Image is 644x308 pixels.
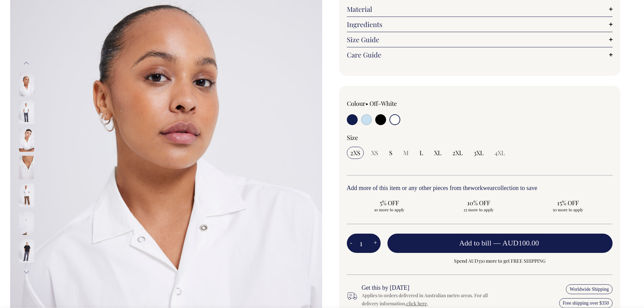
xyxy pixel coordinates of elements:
[347,147,364,159] input: 2XS
[495,149,505,157] span: 4XL
[491,147,508,159] input: 4XL
[452,149,463,157] span: 2XL
[19,156,34,180] img: off-white
[19,211,34,235] img: off-white
[470,185,495,191] a: workwear
[21,55,31,71] button: Previous
[347,35,613,44] a: Size Guide
[19,128,34,152] img: off-white
[416,147,427,159] input: L
[525,197,611,214] input: 15% OFF 50 more to apply
[474,149,484,157] span: 3XL
[369,99,397,108] label: Off-White
[347,20,613,28] a: Ingredients
[439,207,518,212] span: 25 more to apply
[347,5,613,13] a: Material
[19,73,34,96] img: off-white
[400,147,412,159] input: M
[436,197,521,214] input: 10% OFF 25 more to apply
[459,239,491,247] span: Add to bill
[347,99,453,108] div: Colour
[470,147,487,159] input: 3XL
[493,239,541,247] span: —
[347,237,356,250] button: -
[347,185,613,192] h6: Add more of this item or any other pieces from the collection to save
[370,237,380,250] button: +
[387,234,613,253] button: Add to bill —AUD100.00
[21,265,31,280] button: Next
[389,149,392,157] span: S
[19,184,34,207] img: off-white
[365,99,368,108] span: •
[420,149,423,157] span: L
[347,197,432,214] input: 5% OFF 10 more to apply
[439,199,518,207] span: 10% OFF
[529,207,607,212] span: 50 more to apply
[431,147,445,159] input: XL
[19,239,34,263] img: black
[347,134,613,142] div: Size
[347,51,613,59] a: Care Guide
[449,147,466,159] input: 2XL
[350,199,429,207] span: 5% OFF
[502,239,539,247] span: AUD100.00
[19,100,34,124] img: off-white
[529,199,607,207] span: 15% OFF
[406,300,427,307] a: click here
[350,207,429,212] span: 10 more to apply
[434,149,442,157] span: XL
[362,285,492,291] h6: Get this by [DATE]
[403,149,409,157] span: M
[387,257,613,265] span: Spend AUD350 more to get FREE SHIPPING
[362,291,492,308] div: Applies to orders delivered in Australian metro areas. For all delivery information, .
[371,149,378,157] span: XS
[350,149,360,157] span: 2XS
[368,147,382,159] input: XS
[386,147,396,159] input: S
